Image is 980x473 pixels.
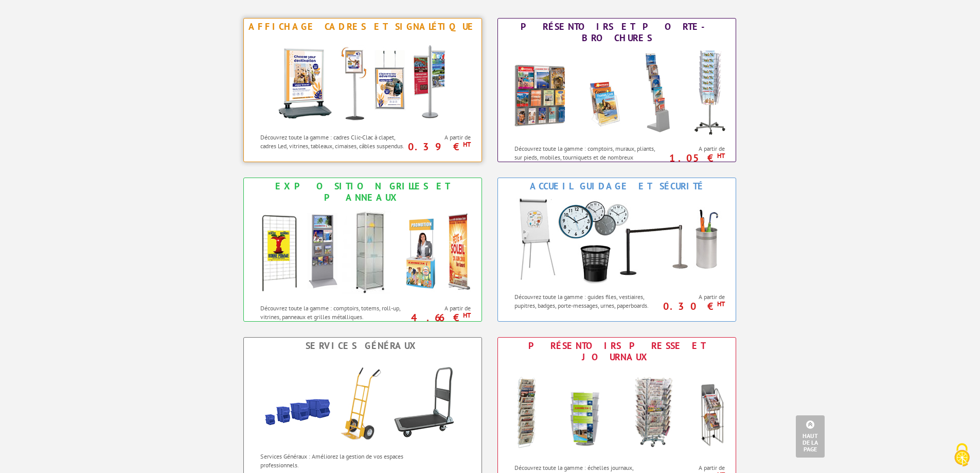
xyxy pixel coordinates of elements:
div: Présentoirs et Porte-brochures [501,21,733,44]
p: Découvrez toute la gamme : comptoirs, totems, roll-up, vitrines, panneaux et grilles métalliques. [260,304,407,321]
div: Accueil Guidage et Sécurité [501,181,733,192]
img: Présentoirs et Porte-brochures [504,46,730,139]
p: 0.30 € [659,303,725,309]
span: A partir de [410,133,471,142]
img: Affichage Cadres et Signalétique [268,35,458,128]
sup: HT [463,140,471,149]
button: Cookies (fenêtre modale) [944,438,980,473]
p: 4.66 € [405,314,471,321]
p: Découvrez toute la gamme : guides files, vestiaires, pupitres, badges, porte-messages, urnes, pap... [514,292,661,310]
a: Exposition Grilles et Panneaux Exposition Grilles et Panneaux Découvrez toute la gamme : comptoir... [243,178,482,322]
a: Accueil Guidage et Sécurité Accueil Guidage et Sécurité Découvrez toute la gamme : guides files, ... [497,178,736,322]
img: Accueil Guidage et Sécurité [504,195,730,287]
span: A partir de [664,293,725,301]
a: Affichage Cadres et Signalétique Affichage Cadres et Signalétique Découvrez toute la gamme : cadr... [243,18,482,162]
span: A partir de [664,464,725,472]
span: A partir de [410,304,471,312]
p: Découvrez toute la gamme : comptoirs, muraux, pliants, sur pieds, mobiles, tourniquets et de nomb... [514,144,661,170]
img: Cookies (fenêtre modale) [949,442,975,468]
img: Présentoirs Presse et Journaux [504,365,730,458]
p: 1.05 € [659,155,725,161]
div: Exposition Grilles et Panneaux [246,181,479,203]
img: Services Généraux [250,354,476,447]
a: Présentoirs et Porte-brochures Présentoirs et Porte-brochures Découvrez toute la gamme : comptoir... [497,18,736,162]
div: Présentoirs Presse et Journaux [501,340,733,363]
sup: HT [717,151,725,160]
div: Affichage Cadres et Signalétique [246,21,479,32]
p: Découvrez toute la gamme : cadres Clic-Clac à clapet, cadres Led, vitrines, tableaux, cimaises, c... [260,133,407,150]
p: Services Généraux : Améliorez la gestion de vos espaces professionnels. [260,452,407,469]
sup: HT [463,311,471,320]
div: Services Généraux [246,340,479,352]
a: Haut de la page [796,415,825,458]
p: 0.39 € [405,144,471,150]
span: A partir de [664,145,725,153]
sup: HT [717,300,725,308]
img: Exposition Grilles et Panneaux [250,206,476,299]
